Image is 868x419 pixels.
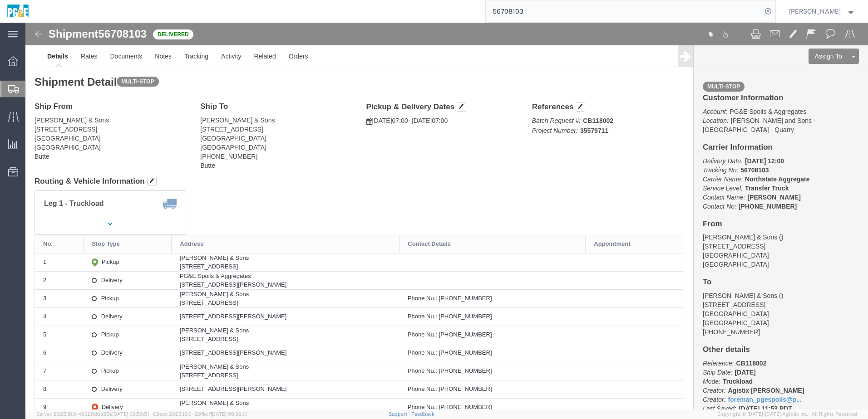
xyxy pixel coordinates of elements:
img: logo [6,5,30,18]
input: Search for shipment number, reference number [486,0,762,22]
button: [PERSON_NAME] [789,6,856,17]
a: Support [389,411,411,417]
span: Evelyn Angel [789,6,841,16]
span: [DATE] 09:50:51 [112,411,149,417]
span: Client: 2025.19.0-129fbcf [153,411,247,417]
span: [DATE] 09:39:01 [211,411,247,417]
iframe: FS Legacy Container [25,23,868,409]
span: Copyright © [DATE]-[DATE] Agistix Inc., All Rights Reserved [717,410,857,418]
a: Feedback [411,411,434,417]
span: Server: 2025.19.0-49328d0a35e [36,411,149,417]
